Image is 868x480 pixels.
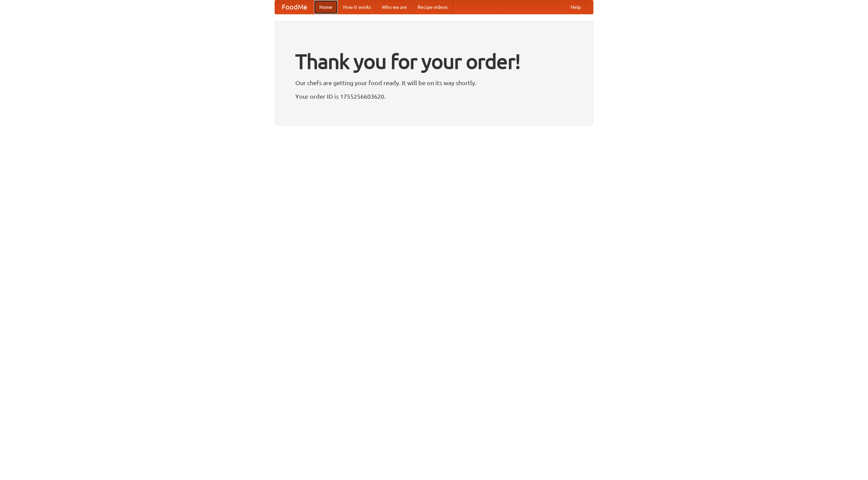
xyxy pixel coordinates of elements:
[565,0,586,14] a: Help
[338,0,376,14] a: How it works
[295,45,573,78] h1: Thank you for your order!
[376,0,412,14] a: Who we are
[295,91,573,101] p: Your order ID is 1755256603620.
[314,0,338,14] a: Home
[412,0,453,14] a: Recipe videos
[275,0,314,14] a: FoodMe
[295,78,573,88] p: Our chefs are getting your food ready. It will be on its way shortly.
